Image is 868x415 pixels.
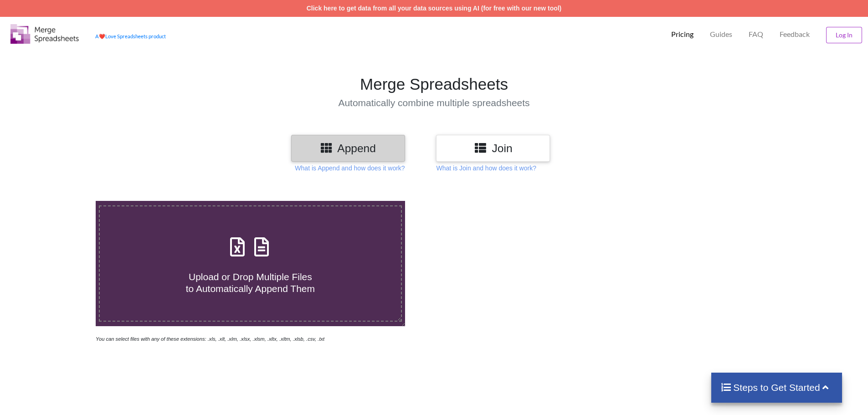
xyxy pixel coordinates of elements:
[186,272,315,293] span: Upload or Drop Multiple Files to Automatically Append Them
[95,33,166,39] a: AheartLove Spreadsheets product
[443,142,543,155] h3: Join
[99,33,105,39] span: heart
[298,142,398,155] h3: Append
[671,30,693,39] p: Pricing
[780,31,810,38] span: Feedback
[307,5,562,12] a: Click here to get data from all your data sources using AI (for free with our new tool)
[749,30,763,39] p: FAQ
[710,30,732,39] p: Guides
[295,164,405,173] p: What is Append and how does it work?
[96,336,324,342] i: You can select files with any of these extensions: .xls, .xlt, .xlm, .xlsx, .xlsm, .xltx, .xltm, ...
[10,24,79,44] img: Logo.png
[436,164,536,173] p: What is Join and how does it work?
[826,27,862,43] button: Log In
[720,382,833,393] h4: Steps to Get Started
